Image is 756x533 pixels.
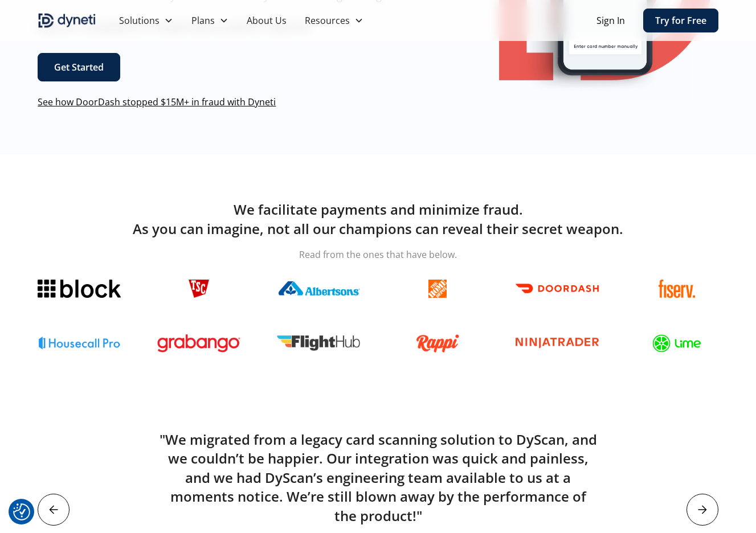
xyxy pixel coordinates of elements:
[38,248,718,261] p: Read from the ones that have below.
[305,14,350,27] div: Resources
[13,503,30,520] img: Revisit consent button
[38,337,121,350] img: Housecall Pro
[516,338,599,348] img: Ninjatrader logo
[277,281,360,296] img: Albertsons
[119,14,160,27] div: Solutions
[277,335,360,351] img: FlightHub
[157,334,240,352] img: Grabango
[38,96,276,108] a: See how DoorDash stopped $15M+ in fraud with Dyneti
[38,200,718,238] h2: We facilitate payments and minimize fraud. As you can imagine, not all our champions can reveal t...
[686,494,718,526] div: next slide
[110,9,182,32] div: Solutions
[38,11,96,30] a: home
[160,430,597,526] h5: "We migrated from a legacy card scanning solution to DyScan, and we couldn’t be happier. Our inte...
[38,494,70,526] div: previous slide
[416,334,459,352] img: Rappi logo
[516,284,599,293] img: Doordash logo
[38,280,121,298] img: Block logo
[652,334,701,352] img: Lime Logo
[38,53,120,81] a: Get Started
[38,11,96,30] img: Dyneti indigo logo
[191,14,215,27] div: Plans
[189,280,209,298] img: TSC
[659,280,695,298] img: Fiserv logo
[596,14,625,27] a: Sign In
[182,9,238,32] div: Plans
[428,280,447,298] img: The home depot logo
[643,9,718,32] a: Try for Free
[13,503,30,520] button: Consent Preferences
